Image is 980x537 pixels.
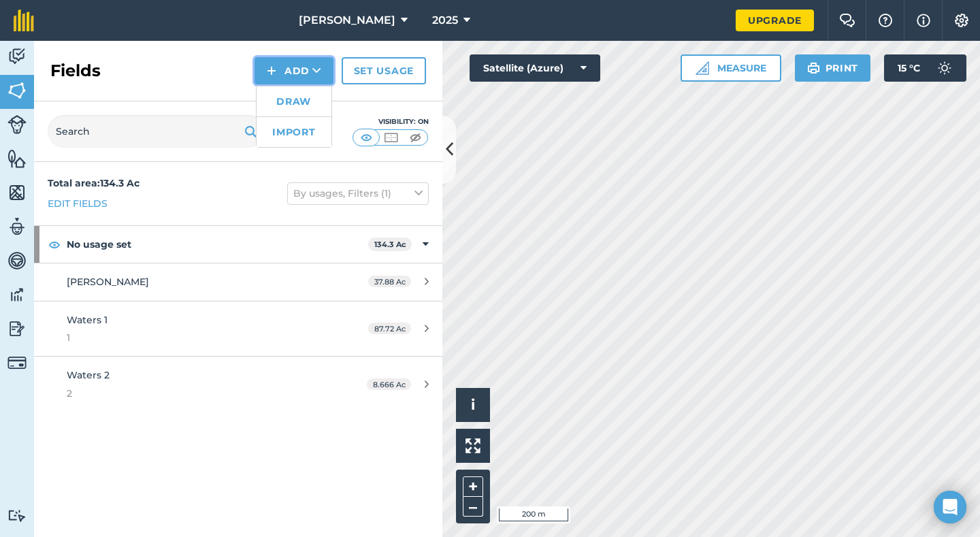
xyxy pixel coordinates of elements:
img: svg+xml;base64,PHN2ZyB4bWxucz0iaHR0cDovL3d3dy53My5vcmcvMjAwMC9zdmciIHdpZHRoPSIxNyIgaGVpZ2h0PSIxNy... [917,12,930,29]
span: 2 [67,386,323,401]
img: svg+xml;base64,PHN2ZyB4bWxucz0iaHR0cDovL3d3dy53My5vcmcvMjAwMC9zdmciIHdpZHRoPSI1MCIgaGVpZ2h0PSI0MC... [358,131,375,144]
a: [PERSON_NAME]37.88 Ac [34,263,442,300]
div: No usage set134.3 Ac [34,226,442,263]
span: 87.72 Ac [368,323,411,334]
img: svg+xml;base64,PD94bWwgdmVyc2lvbj0iMS4wIiBlbmNvZGluZz0idXRmLTgiPz4KPCEtLSBHZW5lcmF0b3I6IEFkb2JlIE... [7,250,27,271]
img: svg+xml;base64,PHN2ZyB4bWxucz0iaHR0cDovL3d3dy53My5vcmcvMjAwMC9zdmciIHdpZHRoPSIxOSIgaGVpZ2h0PSIyNC... [807,60,820,76]
div: Open Intercom Messenger [934,491,966,523]
img: svg+xml;base64,PD94bWwgdmVyc2lvbj0iMS4wIiBlbmNvZGluZz0idXRmLTgiPz4KPCEtLSBHZW5lcmF0b3I6IEFkb2JlIE... [7,509,27,522]
a: Draw [257,86,331,116]
span: i [471,396,475,413]
img: svg+xml;base64,PHN2ZyB4bWxucz0iaHR0cDovL3d3dy53My5vcmcvMjAwMC9zdmciIHdpZHRoPSI1NiIgaGVpZ2h0PSI2MC... [7,148,27,169]
button: Print [795,54,871,82]
span: [PERSON_NAME] [67,276,149,288]
img: svg+xml;base64,PHN2ZyB4bWxucz0iaHR0cDovL3d3dy53My5vcmcvMjAwMC9zdmciIHdpZHRoPSIxOSIgaGVpZ2h0PSIyNC... [244,123,257,140]
span: 37.88 Ac [368,276,411,287]
img: fieldmargin Logo [14,10,34,31]
span: 8.666 Ac [367,378,411,390]
a: Import [257,117,331,147]
button: By usages, Filters (1) [287,182,429,204]
img: svg+xml;base64,PD94bWwgdmVyc2lvbj0iMS4wIiBlbmNvZGluZz0idXRmLTgiPz4KPCEtLSBHZW5lcmF0b3I6IEFkb2JlIE... [7,284,27,305]
span: 15 ° C [898,54,920,82]
img: svg+xml;base64,PHN2ZyB4bWxucz0iaHR0cDovL3d3dy53My5vcmcvMjAwMC9zdmciIHdpZHRoPSI1MCIgaGVpZ2h0PSI0MC... [382,131,399,144]
img: svg+xml;base64,PD94bWwgdmVyc2lvbj0iMS4wIiBlbmNvZGluZz0idXRmLTgiPz4KPCEtLSBHZW5lcmF0b3I6IEFkb2JlIE... [931,54,958,82]
a: Set usage [342,57,426,84]
button: Add DrawImport [255,57,333,84]
img: svg+xml;base64,PD94bWwgdmVyc2lvbj0iMS4wIiBlbmNvZGluZz0idXRmLTgiPz4KPCEtLSBHZW5lcmF0b3I6IEFkb2JlIE... [7,46,27,67]
h2: Fields [50,60,101,82]
input: Search [48,115,265,148]
a: Upgrade [736,10,814,31]
button: Satellite (Azure) [470,54,600,82]
span: Waters 2 [67,369,110,381]
div: Visibility: On [353,116,429,127]
strong: No usage set [67,226,368,263]
button: + [463,476,483,497]
span: 2025 [432,12,458,29]
img: A question mark icon [877,14,894,27]
button: i [456,388,490,422]
a: Waters 228.666 Ac [34,357,442,412]
strong: 134.3 Ac [374,240,406,249]
img: svg+xml;base64,PHN2ZyB4bWxucz0iaHR0cDovL3d3dy53My5vcmcvMjAwMC9zdmciIHdpZHRoPSIxOCIgaGVpZ2h0PSIyNC... [48,236,61,253]
span: 1 [67,330,323,345]
img: Ruler icon [696,61,709,75]
span: Waters 1 [67,314,108,326]
img: svg+xml;base64,PHN2ZyB4bWxucz0iaHR0cDovL3d3dy53My5vcmcvMjAwMC9zdmciIHdpZHRoPSI1NiIgaGVpZ2h0PSI2MC... [7,182,27,203]
span: [PERSON_NAME] [299,12,395,29]
img: svg+xml;base64,PD94bWwgdmVyc2lvbj0iMS4wIiBlbmNvZGluZz0idXRmLTgiPz4KPCEtLSBHZW5lcmF0b3I6IEFkb2JlIE... [7,216,27,237]
img: Two speech bubbles overlapping with the left bubble in the forefront [839,14,855,27]
img: Four arrows, one pointing top left, one top right, one bottom right and the last bottom left [465,438,480,453]
img: A cog icon [953,14,970,27]
a: Waters 1187.72 Ac [34,302,442,357]
strong: Total area : 134.3 Ac [48,177,140,189]
img: svg+xml;base64,PD94bWwgdmVyc2lvbj0iMS4wIiBlbmNvZGluZz0idXRmLTgiPz4KPCEtLSBHZW5lcmF0b3I6IEFkb2JlIE... [7,115,27,134]
img: svg+xml;base64,PD94bWwgdmVyc2lvbj0iMS4wIiBlbmNvZGluZz0idXRmLTgiPz4KPCEtLSBHZW5lcmF0b3I6IEFkb2JlIE... [7,319,27,339]
button: 15 °C [884,54,966,82]
button: Measure [681,54,781,82]
img: svg+xml;base64,PHN2ZyB4bWxucz0iaHR0cDovL3d3dy53My5vcmcvMjAwMC9zdmciIHdpZHRoPSI1MCIgaGVpZ2h0PSI0MC... [407,131,424,144]
button: – [463,497,483,517]
img: svg+xml;base64,PHN2ZyB4bWxucz0iaHR0cDovL3d3dy53My5vcmcvMjAwMC9zdmciIHdpZHRoPSI1NiIgaGVpZ2h0PSI2MC... [7,80,27,101]
img: svg+xml;base64,PHN2ZyB4bWxucz0iaHR0cDovL3d3dy53My5vcmcvMjAwMC9zdmciIHdpZHRoPSIxNCIgaGVpZ2h0PSIyNC... [267,63,276,79]
a: Edit fields [48,196,108,211]
img: svg+xml;base64,PD94bWwgdmVyc2lvbj0iMS4wIiBlbmNvZGluZz0idXRmLTgiPz4KPCEtLSBHZW5lcmF0b3I6IEFkb2JlIE... [7,353,27,372]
